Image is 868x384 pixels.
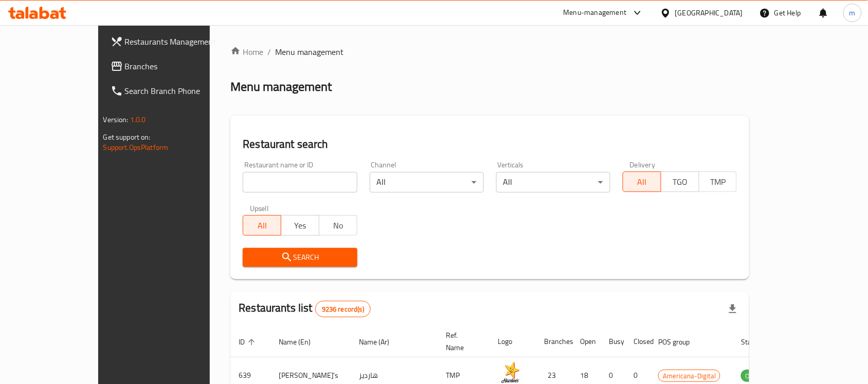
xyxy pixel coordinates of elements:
span: Branches [125,60,235,72]
th: Busy [601,326,625,357]
span: Ref. Name [446,329,477,354]
nav: breadcrumb [230,46,749,58]
span: OPEN [741,370,766,382]
div: Export file [720,297,745,321]
span: Status [741,336,774,348]
span: All [627,175,657,189]
div: [GEOGRAPHIC_DATA] [675,7,743,18]
span: Search [251,251,349,264]
span: 1.0.0 [130,113,146,126]
div: Menu-management [564,7,627,19]
th: Open [572,326,601,357]
th: Logo [490,326,536,357]
li: / [267,46,271,58]
span: Version: [103,113,129,126]
th: Closed [625,326,650,357]
a: Home [230,46,263,58]
div: All [370,172,484,193]
span: No [323,218,353,233]
span: Name (En) [279,336,324,348]
div: Total records count [315,301,371,317]
h2: Restaurant search [243,137,737,152]
span: Search Branch Phone [125,85,235,97]
input: Search for restaurant name or ID.. [243,172,357,193]
span: TMP [703,175,733,189]
span: POS group [658,336,703,348]
a: Restaurants Management [102,29,243,54]
span: 9236 record(s) [316,304,370,314]
label: Upsell [250,205,269,212]
button: TGO [661,171,699,192]
span: Menu management [275,46,343,58]
div: All [496,172,610,193]
span: Americana-Digital [659,370,720,382]
span: All [247,218,277,233]
button: TMP [699,171,737,192]
span: Yes [285,218,315,233]
h2: Restaurants list [239,300,371,317]
span: Name (Ar) [359,336,403,348]
a: Support.OpsPlatform [103,141,169,154]
button: All [623,171,661,192]
button: All [243,215,281,236]
span: ID [239,336,258,348]
label: Delivery [630,161,656,168]
h2: Menu management [230,79,332,95]
a: Branches [102,54,243,79]
span: Get support on: [103,130,151,144]
button: Search [243,248,357,267]
span: TGO [665,175,695,189]
button: Yes [281,215,319,236]
span: m [849,7,856,18]
a: Search Branch Phone [102,79,243,103]
th: Branches [536,326,572,357]
span: Restaurants Management [125,35,235,48]
button: No [319,215,357,236]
